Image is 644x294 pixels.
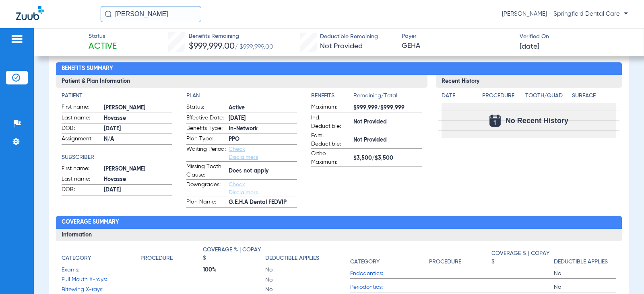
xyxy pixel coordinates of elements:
[350,246,429,269] app-breakdown-title: Category
[353,136,422,144] span: Not Provided
[62,153,172,162] h4: Subscriber
[186,198,226,208] span: Plan Name:
[140,246,203,265] app-breakdown-title: Procedure
[56,62,621,75] h2: Benefits Summary
[62,103,101,113] span: First name:
[104,104,172,112] span: [PERSON_NAME]
[105,10,112,18] img: Search Icon
[189,32,273,41] span: Benefits Remaining
[62,92,172,100] h4: Patient
[229,167,297,175] span: Does not apply
[402,41,513,51] span: GEHA
[353,154,422,162] span: $3,500/$3,500
[189,42,235,51] span: $999,999.00
[402,32,513,41] span: Payer
[62,114,101,123] span: Last name:
[62,124,101,134] span: DOB:
[572,92,616,103] app-breakdown-title: Surface
[62,286,140,294] span: Bitewing X-rays:
[56,75,427,88] h3: Patient & Plan Information
[186,145,226,161] span: Waiting Period:
[353,104,422,112] span: $999,999/$999,999
[265,254,319,263] h4: Deductible Applies
[429,246,491,269] app-breakdown-title: Procedure
[229,146,258,160] a: Check Disclaimers
[520,33,631,41] span: Verified On
[311,92,353,100] h4: Benefits
[491,246,554,269] app-breakdown-title: Coverage % | Copay $
[520,42,539,52] span: [DATE]
[56,229,621,242] h3: Information
[56,216,621,229] h2: Coverage Summary
[203,266,265,274] span: 100%
[62,254,91,263] h4: Category
[265,246,328,265] app-breakdown-title: Deductible Applies
[10,34,23,44] img: hamburger-icon
[104,114,172,123] span: Hovasse
[186,162,226,179] span: Missing Tooth Clause:
[186,103,226,113] span: Status:
[311,103,351,113] span: Maximum:
[311,114,351,131] span: Ind. Deductible:
[62,175,101,185] span: Last name:
[16,6,44,20] img: Zuub Logo
[554,269,616,278] span: No
[203,246,265,265] app-breakdown-title: Coverage % | Copay $
[186,135,226,144] span: Plan Type:
[442,92,475,103] app-breakdown-title: Date
[482,92,522,103] app-breakdown-title: Procedure
[104,165,172,173] span: [PERSON_NAME]
[101,6,201,22] input: Search for patients
[62,275,140,284] span: Full Mouth X-rays:
[229,198,297,207] span: G.E.H.A Dental FEDVIP
[104,125,172,133] span: [DATE]
[491,249,550,266] h4: Coverage % | Copay $
[89,32,117,41] span: Status
[554,246,616,269] app-breakdown-title: Deductible Applies
[482,92,522,100] h4: Procedure
[186,92,297,100] h4: Plan
[62,246,140,265] app-breakdown-title: Category
[572,92,616,100] h4: Surface
[350,269,429,278] span: Endodontics:
[186,181,226,197] span: Downgrades:
[186,124,226,134] span: Benefits Type:
[525,92,569,100] h4: Tooth/Quad
[353,92,422,103] span: Remaining/Total
[229,125,297,133] span: In-Network
[104,135,172,144] span: N/A
[229,135,297,144] span: PPO
[489,115,501,127] img: Calendar
[442,92,475,100] h4: Date
[502,10,628,18] span: [PERSON_NAME] - Springfield Dental Care
[62,185,101,195] span: DOB:
[203,246,261,263] h4: Coverage % | Copay $
[235,44,273,50] span: / $999,999.00
[525,92,569,103] app-breakdown-title: Tooth/Quad
[353,118,422,126] span: Not Provided
[140,254,173,263] h4: Procedure
[62,135,101,144] span: Assignment:
[104,186,172,194] span: [DATE]
[229,182,258,195] a: Check Disclaimers
[320,33,378,41] span: Deductible Remaining
[554,283,616,291] span: No
[62,266,140,274] span: Exams:
[265,276,328,284] span: No
[506,117,568,125] span: No Recent History
[436,75,621,88] h3: Recent History
[265,286,328,294] span: No
[229,114,297,123] span: [DATE]
[554,258,608,266] h4: Deductible Applies
[311,150,351,167] span: Ortho Maximum:
[265,266,328,274] span: No
[186,114,226,123] span: Effective Date:
[311,132,351,148] span: Fam. Deductible:
[89,41,117,52] span: Active
[429,258,461,266] h4: Procedure
[350,283,429,292] span: Periodontics:
[320,43,363,50] span: Not Provided
[229,104,297,112] span: Active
